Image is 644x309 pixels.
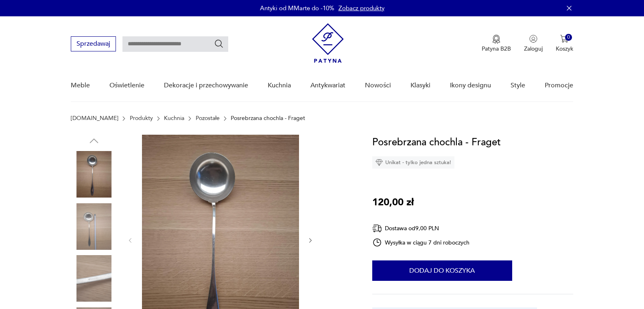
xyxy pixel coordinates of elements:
a: Oświetlenie [109,70,144,101]
p: Posrebrzana chochla - Fraget [231,115,305,122]
a: Nowości [365,70,391,101]
a: Kuchnia [268,70,291,101]
img: Ikona medalu [492,35,500,44]
button: 0Koszyk [556,35,573,53]
div: 0 [565,34,572,41]
img: Patyna - sklep z meblami i dekoracjami vintage [312,23,344,63]
p: Zaloguj [524,45,543,53]
p: Antyki od MMarte do -10% [260,4,334,12]
button: Zaloguj [524,35,543,53]
img: Zdjęcie produktu Posrebrzana chochla - Fraget [71,151,117,198]
a: Style [511,70,525,101]
div: Unikat - tylko jedna sztuka! [372,156,454,169]
img: Zdjęcie produktu Posrebrzana chochla - Fraget [71,255,117,302]
a: Meble [71,70,90,101]
img: Ikona diamentu [375,159,383,166]
a: Ikona medaluPatyna B2B [482,35,511,53]
a: Sprzedawaj [71,42,116,47]
img: Zdjęcie produktu Posrebrzana chochla - Fraget [71,203,117,250]
img: Ikona koszyka [560,35,568,43]
a: Klasyki [410,70,430,101]
button: Szukaj [214,39,224,49]
p: Patyna B2B [482,45,511,53]
a: Promocje [545,70,573,101]
a: Antykwariat [310,70,345,101]
a: Dekoracje i przechowywanie [164,70,248,101]
button: Sprzedawaj [71,36,116,51]
a: Pozostałe [196,115,220,122]
a: Kuchnia [164,115,184,122]
a: Zobacz produkty [338,4,384,12]
a: Produkty [130,115,153,122]
p: 120,00 zł [372,195,414,210]
div: Wysyłka w ciągu 7 dni roboczych [372,238,470,247]
a: Ikony designu [450,70,491,101]
button: Dodaj do koszyka [372,260,512,281]
a: [DOMAIN_NAME] [71,115,118,122]
h1: Posrebrzana chochla - Fraget [372,135,501,150]
img: Ikona dostawy [372,223,382,233]
div: Dostawa od 9,00 PLN [372,223,470,233]
button: Patyna B2B [482,35,511,53]
img: Ikonka użytkownika [529,35,537,43]
p: Koszyk [556,45,573,53]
